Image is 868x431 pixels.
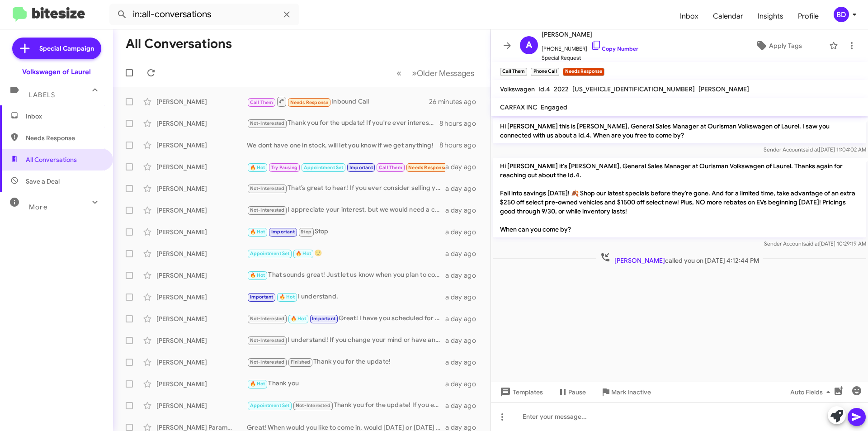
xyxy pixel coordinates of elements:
[296,251,311,256] span: 🔥 Hot
[26,133,103,142] span: Needs Response
[247,248,445,259] div: 🙂
[250,207,285,213] span: Not-Interested
[531,68,559,76] small: Phone Call
[250,316,285,322] span: Not-Interested
[493,158,866,237] p: Hi [PERSON_NAME] it's [PERSON_NAME], General Sales Manager at Ourisman Volkswagen of Laurel. Than...
[591,45,638,52] a: Copy Number
[271,165,297,171] span: Try Pausing
[156,119,247,128] div: [PERSON_NAME]
[156,227,247,237] div: [PERSON_NAME]
[445,336,483,345] div: a day ago
[542,29,638,40] span: [PERSON_NAME]
[500,103,537,111] span: CARFAX INC
[39,44,94,53] span: Special Campaign
[611,384,651,400] span: Mark Inactive
[26,112,103,121] span: Inbox
[542,53,638,62] span: Special Request
[279,294,295,300] span: 🔥 Hot
[783,384,841,400] button: Auto Fields
[498,384,543,400] span: Templates
[500,85,535,93] span: Volkswagen
[26,155,77,164] span: All Conversations
[791,3,826,29] span: Profile
[247,292,445,302] div: I understand.
[445,271,483,280] div: a day ago
[593,384,658,400] button: Mark Inactive
[439,119,483,128] div: 8 hours ago
[673,3,706,29] a: Inbox
[349,165,373,171] span: Important
[445,358,483,367] div: a day ago
[247,227,445,237] div: Stop
[247,313,445,324] div: Great! I have you scheduled for 1pm [DATE]. We look forward to seeing you then!
[445,401,483,410] div: a day ago
[247,118,439,128] div: Thank you for the update! If you're ever interested in selling your vehicle in the future, feel f...
[250,165,265,171] span: 🔥 Hot
[445,293,483,302] div: a day ago
[563,68,604,76] small: Needs Response
[29,91,55,99] span: Labels
[406,64,480,82] button: Next
[803,240,819,247] span: said at
[291,359,311,365] span: Finished
[439,141,483,150] div: 8 hours ago
[493,118,866,143] p: Hi [PERSON_NAME] this is [PERSON_NAME], General Sales Manager at Ourisman Volkswagen of Laurel. I...
[247,96,429,107] div: Inbound Call
[156,249,247,258] div: [PERSON_NAME]
[304,165,344,171] span: Appointment Set
[126,37,232,51] h1: All Conversations
[445,227,483,237] div: a day ago
[764,240,866,247] span: Sender Account [DATE] 10:29:19 AM
[750,3,791,29] a: Insights
[445,162,483,171] div: a day ago
[250,403,290,408] span: Appointment Set
[568,384,586,400] span: Pause
[554,85,569,93] span: 2022
[526,38,532,52] span: A
[156,358,247,367] div: [PERSON_NAME]
[538,85,550,93] span: Id.4
[247,270,445,280] div: That sounds great! Just let us know when you plan to come in. We're looking forward to seeing you!
[156,314,247,323] div: [PERSON_NAME]
[247,335,445,346] div: I understand! If you change your mind or have any questions later, feel free to reach out. Have a...
[769,38,802,54] span: Apply Tags
[29,203,47,211] span: More
[290,99,329,105] span: Needs Response
[26,177,60,186] span: Save a Deal
[156,162,247,171] div: [PERSON_NAME]
[445,314,483,323] div: a day ago
[250,272,265,278] span: 🔥 Hot
[296,403,330,408] span: Not-Interested
[391,64,407,82] button: Previous
[247,379,445,389] div: Thank you
[250,381,265,387] span: 🔥 Hot
[250,251,290,256] span: Appointment Set
[412,67,417,79] span: »
[491,384,550,400] button: Templates
[247,400,445,411] div: Thank you for the update! If you ever need assistance in the future, feel free to reach out. Safe...
[732,38,825,54] button: Apply Tags
[250,229,265,235] span: 🔥 Hot
[156,271,247,280] div: [PERSON_NAME]
[271,229,295,235] span: Important
[396,67,401,79] span: «
[790,384,834,400] span: Auto Fields
[22,67,91,76] div: Volkswagen of Laurel
[291,316,306,322] span: 🔥 Hot
[408,165,447,171] span: Needs Response
[706,3,750,29] a: Calendar
[445,206,483,215] div: a day ago
[250,337,285,343] span: Not-Interested
[156,141,247,150] div: [PERSON_NAME]
[156,97,247,106] div: [PERSON_NAME]
[698,85,749,93] span: [PERSON_NAME]
[250,185,285,191] span: Not-Interested
[572,85,695,93] span: [US_VEHICLE_IDENTIFICATION_NUMBER]
[445,249,483,258] div: a day ago
[764,146,866,153] span: Sender Account [DATE] 11:04:02 AM
[500,68,527,76] small: Call Them
[312,316,335,322] span: Important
